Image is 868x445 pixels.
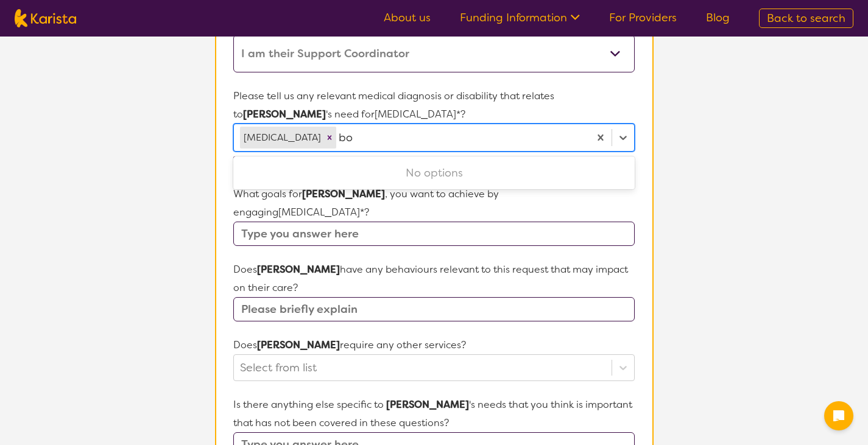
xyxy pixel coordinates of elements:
[233,155,374,167] label: Other (type in diagnosis)
[233,261,634,297] p: Does have any behaviours relevant to this request that may impact on their care?
[233,87,634,124] p: Please tell us any relevant medical diagnosis or disability that relates to 's need for [MEDICAL_...
[233,222,634,246] input: Type you answer here
[460,10,580,25] a: Funding Information
[233,297,634,321] input: Please briefly explain
[257,338,340,351] strong: [PERSON_NAME]
[384,10,431,25] a: About us
[233,159,634,187] div: No options
[233,336,634,354] p: Does require any other services?
[240,127,323,149] div: [MEDICAL_DATA]
[706,10,730,25] a: Blog
[759,9,853,28] a: Back to search
[233,185,634,222] p: What goals for , you want to achieve by engaging [MEDICAL_DATA] *?
[243,108,326,121] strong: [PERSON_NAME]
[374,155,457,167] label: I don't know
[323,127,336,149] div: Remove Bipolar disorder
[386,398,469,411] strong: [PERSON_NAME]
[15,9,76,27] img: Karista logo
[767,11,845,26] span: Back to search
[302,187,385,200] strong: [PERSON_NAME]
[257,263,340,276] strong: [PERSON_NAME]
[609,10,677,25] a: For Providers
[233,396,634,432] p: Is there anything else specific to 's needs that you think is important that has not been covered...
